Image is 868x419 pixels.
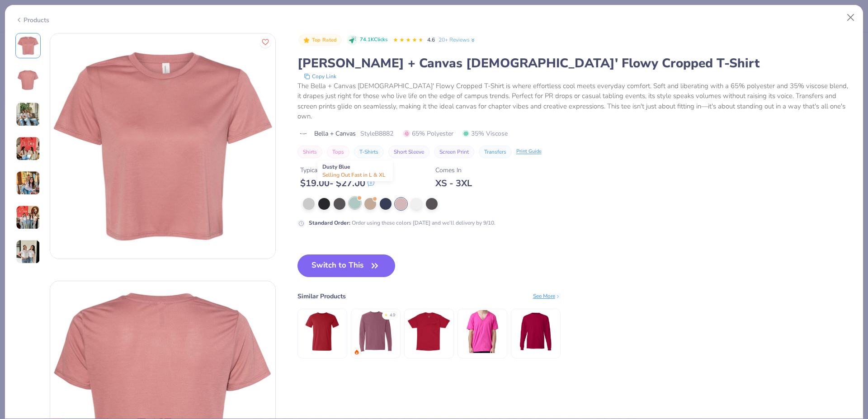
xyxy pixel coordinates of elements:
[384,312,388,316] div: ★
[317,160,393,181] div: Dusty Blue
[15,15,49,25] div: Products
[354,146,384,158] button: T-Shirts
[461,310,504,353] img: Los Angeles Apparel S/S Fine Jersey V-Neck 4.3 Oz
[842,9,859,26] button: Close
[297,292,346,301] div: Similar Products
[403,129,453,138] span: 65% Polyester
[309,219,350,226] strong: Standard Order :
[297,130,310,137] img: brand logo
[312,38,337,42] span: Top Rated
[297,55,853,72] div: [PERSON_NAME] + Canvas [DEMOGRAPHIC_DATA]' Flowy Cropped T-Shirt
[297,146,322,158] button: Shirts
[298,34,342,46] button: Badge Button
[17,35,39,56] img: Front
[407,310,450,353] img: Hanes Men's Authentic-T Pocket T-Shirt
[434,146,474,158] button: Screen Print
[462,129,508,138] span: 35% Viscose
[301,310,344,353] img: Bella + Canvas Unisex Made In The USA Jersey Short Sleeve Tee
[327,146,349,158] button: Tops
[303,37,310,44] img: Top Rated sort
[360,36,387,44] span: 74.1K Clicks
[435,165,472,175] div: Comes In
[300,178,374,189] div: $ 19.00 - $ 27.00
[297,81,853,122] div: The Bella + Canvas [DEMOGRAPHIC_DATA]' Flowy Cropped T-Shirt is where effortless cool meets every...
[435,178,472,189] div: XS - 3XL
[259,36,271,48] button: Like
[300,165,374,175] div: Typically
[16,102,40,127] img: User generated content
[533,292,561,300] div: See More
[16,240,40,264] img: User generated content
[16,137,40,161] img: User generated content
[516,148,542,155] div: Print Guide
[388,146,429,158] button: Short Sleeve
[514,310,557,353] img: Hanes Adult 6.1 Oz. Long-Sleeve Beefy-T
[439,36,476,44] a: 20+ Reviews
[390,312,395,319] div: 4.9
[16,205,40,230] img: User generated content
[301,72,339,81] button: copy to clipboard
[427,36,435,43] span: 4.6
[360,129,393,138] span: Style B8882
[479,146,512,158] button: Transfers
[393,33,424,47] div: 4.6 Stars
[50,33,275,259] img: Front
[17,69,39,91] img: Back
[16,171,40,195] img: User generated content
[309,219,495,227] div: Order using these colors [DATE] and we’ll delivery by 9/10.
[297,254,396,277] button: Switch to This
[354,310,397,353] img: Comfort Colors Adult Heavyweight RS Long-Sleeve T-Shirt
[322,171,386,179] span: Selling Out Fast in L & XL
[354,349,359,355] img: trending.gif
[314,129,356,138] span: Bella + Canvas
